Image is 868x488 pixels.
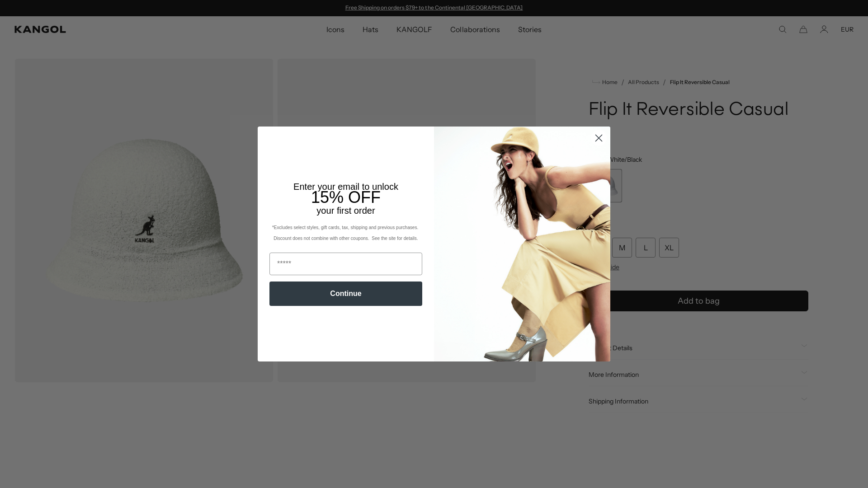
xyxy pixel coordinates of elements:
span: Enter your email to unlock [293,182,398,192]
span: *Excludes select styles, gift cards, tax, shipping and previous purchases. Discount does not comb... [272,225,420,241]
img: 93be19ad-e773-4382-80b9-c9d740c9197f.jpeg [434,127,610,361]
button: Continue [269,282,422,306]
button: Close dialog [591,130,607,146]
span: 15% OFF [311,188,381,206]
span: your first order [316,206,375,216]
input: Email [269,253,422,275]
